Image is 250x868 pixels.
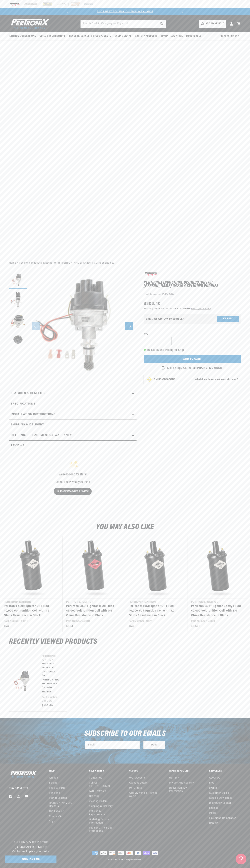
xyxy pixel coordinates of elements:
div: We’re looking for stars! [17,473,129,476]
button: Load image 3 in gallery view [9,311,27,328]
a: Customer Builds [209,791,229,796]
summary: Shipping & Delivery [9,420,137,430]
a: Distributor Lookup [209,801,232,806]
button: Slide left [32,322,40,330]
h2: Specifications [11,402,35,406]
ul: Slider [9,651,241,712]
media-gallery: Gallery Viewer [9,271,137,381]
a: Your account [129,776,145,780]
a: Blog [209,780,214,785]
button: EMISSIONS CODEWhat does this emissions code mean? [154,378,238,381]
a: Events [209,786,217,791]
a: PerTronix 40511 Ignitor Oil Filled 40,000 Volt Ignition Coil with 3.0 Ohms Resistance in Black [129,604,180,618]
input: Search Part #, Category or Keyword [81,20,166,28]
a: Ignition [49,776,58,780]
button: Subscribe [143,741,165,749]
a: Patriot Exhaust [49,796,67,801]
h2: Returns, Replacements & Warranty [11,433,72,438]
h2: You may also like [9,524,241,531]
h2: Reviews [11,443,24,448]
a: Media [209,811,216,816]
strong: EMISSIONS CODE [154,378,175,381]
a: Compu-Fire [49,814,63,819]
span: Battery Products [135,34,157,38]
summary: Features & Benefits [9,388,137,399]
span: $303.40 [144,301,161,307]
a: Shipping & Delivery [89,804,113,809]
span: $28 [156,308,160,310]
summary: Returns, Replacements & Warranty [9,430,137,441]
p: In-Stock and Ready to Ship [144,348,241,353]
h3: Subscribe to our emails [84,730,166,737]
div: Let us know what you think [17,481,129,483]
summary: Installation instructions [9,409,137,420]
a: [PHONE_NUMBER] [196,367,223,370]
span: Headers, Exhausts & Components [69,34,111,38]
h2: RECENTLY VIEWED PRODUCTS [9,638,241,645]
a: PerTronix [115,859,123,861]
h1: PerTronix Industrial Distributor for [PERSON_NAME] G4236 4 Cylinder Engines [144,281,241,288]
summary: Coils & Distributors [38,32,67,40]
a: My orders [129,786,142,791]
div: 1 of 2 [71,10,179,14]
div: customer reviews [11,451,135,507]
button: Slide right [125,322,133,330]
summary: Reviews [9,441,137,451]
a: SHOP BEST SELLING IGNITION & EXHAUST [97,10,153,13]
button: Translation missing: en.sections.announcements.previous_announcement [64,8,71,15]
button: Add to cart [144,355,241,363]
a: Ordering [89,794,100,799]
img: Pertronix [9,770,38,778]
a: Account details [129,780,148,785]
a: Exhaust [49,780,58,785]
a: PerTronix 40611 Ignitor Epoxy Filled 40,000 Volt Ignition Coil with 3.0 Ohms Resistance in Black [191,604,243,618]
div: Does This part fit My vehicle? [146,318,184,320]
a: Emissions compliance [209,816,236,821]
small: All rights reserved. [124,859,142,861]
strong: What does this emissions code mean? [195,378,238,381]
p: Stay Connected [9,787,37,790]
a: Careers [209,821,218,826]
p: Need help? Call us at [167,366,223,371]
small: © 2025 . [108,859,124,861]
a: Spyke [49,819,56,824]
span: Motorcycle [186,34,201,38]
a: Do not sell my information [169,786,201,794]
summary: Spark Plug Wires [159,32,185,40]
img: Emissions code [146,377,152,382]
a: Contact us [89,776,102,780]
span: Engine Swaps [115,34,131,38]
div: Part Number: [144,292,241,297]
span: Product Support [219,34,239,38]
a: Add my vehicle [199,20,226,28]
a: Add My Vehicle: How It Works [129,791,161,799]
span: Add my vehicle [206,22,224,25]
span: Spark Plug Wires [161,34,183,38]
a: About Us [209,776,220,780]
button: Load image 4 in gallery view [9,330,27,348]
span: Ignition Conversions [9,34,36,38]
summary: Motorcycle [184,32,203,40]
a: Sitemap [209,806,219,811]
div: Announcement [71,10,179,14]
a: PerTronix 40011 Ignitor Oil Filled 40,000 Volt Ignition Coil with 1.5 Ohms Resistance in Black [4,604,55,618]
a: PerTronix [49,791,60,796]
a: PerTronix 45011 Ignitor II Oil Filled 45,000 Volt Ignition Coil with 0.6 Ohms Resistance in Black [66,604,118,618]
span: Affirm [184,307,190,310]
span: Coils & Distributors [39,34,66,38]
h2: Features & Benefits [11,391,44,396]
button: Be the first to write a review! [54,488,92,495]
summary: Headers, Exhausts & Components [67,32,113,40]
label: QTY [144,333,241,336]
a: Warranty [169,776,180,780]
a: Call Us ([PHONE_NUMBER]) [89,780,118,789]
input: Email [85,741,140,749]
a: Privacy and Security [169,780,194,785]
a: Updating Account Information [89,817,118,825]
a: PerTronix Industrial Distributor for [PERSON_NAME] G4236 4 Cylinder Engines [42,662,60,694]
a: Contact Us [5,855,56,864]
a: Viewing Orders [89,799,108,804]
button: Load image 1 in gallery view [9,271,27,289]
summary: Ignition Conversions [9,32,38,40]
